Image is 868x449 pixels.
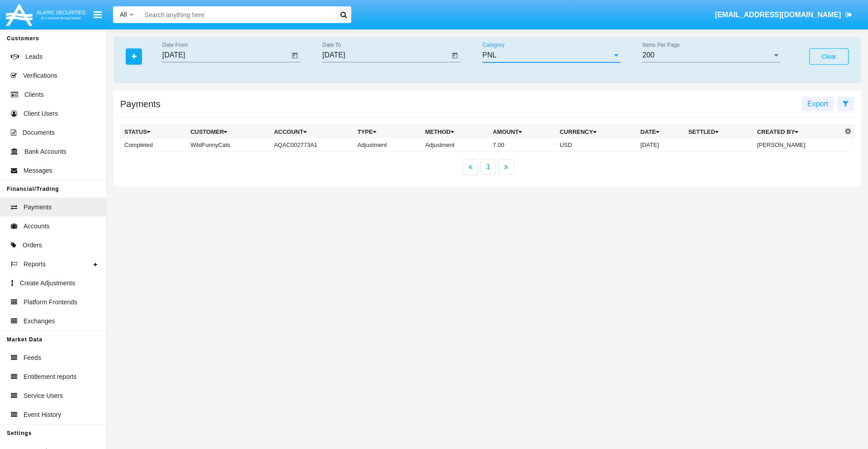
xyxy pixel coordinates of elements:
td: Completed [121,138,187,152]
span: Client Users [24,109,58,118]
span: Verifications [23,71,57,80]
span: Bank Accounts [24,147,66,156]
span: [EMAIL_ADDRESS][DOMAIN_NAME] [715,11,841,19]
span: Leads [25,52,42,61]
th: Type [354,125,422,139]
th: Status [121,125,187,139]
button: Export [802,97,834,111]
button: Open calendar [289,50,300,61]
button: Open calendar [449,50,460,61]
span: 200 [642,51,655,59]
span: Documents [23,128,55,137]
a: All [113,10,140,19]
th: Method [421,125,489,139]
span: Service Users [24,391,63,401]
td: Adjustment [421,138,489,152]
th: Created By [754,125,843,139]
th: Customer [187,125,270,139]
img: Logo image [5,1,87,28]
td: AQAC002773A1 [270,138,354,152]
span: All [120,11,127,18]
td: 7.00 [489,138,556,152]
span: Orders [23,241,42,250]
td: WildFunnyCats [187,138,270,152]
span: Create Adjustments [20,279,75,288]
span: Accounts [24,222,50,231]
td: USD [556,138,637,152]
span: Clients [24,90,44,99]
nav: paginator [113,159,861,175]
th: Account [270,125,354,139]
td: Adjustment [354,138,422,152]
span: Platform Frontends [24,298,77,307]
button: Clear [809,48,849,65]
th: Amount [489,125,556,139]
th: Settled [685,125,754,139]
a: [EMAIL_ADDRESS][DOMAIN_NAME] [711,2,857,28]
span: Messages [24,166,52,175]
span: Feeds [24,353,41,363]
span: Payments [24,203,52,212]
span: Export [807,100,828,108]
td: [DATE] [637,138,685,152]
td: [PERSON_NAME] [754,138,843,152]
span: Exchanges [24,317,55,326]
th: Currency [556,125,637,139]
span: PNL [482,51,496,59]
span: Entitlement reports [24,372,77,382]
input: Search [140,6,333,23]
th: Date [637,125,685,139]
span: Reports [24,260,46,269]
h5: Payments [120,100,160,108]
span: Event History [24,410,61,420]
